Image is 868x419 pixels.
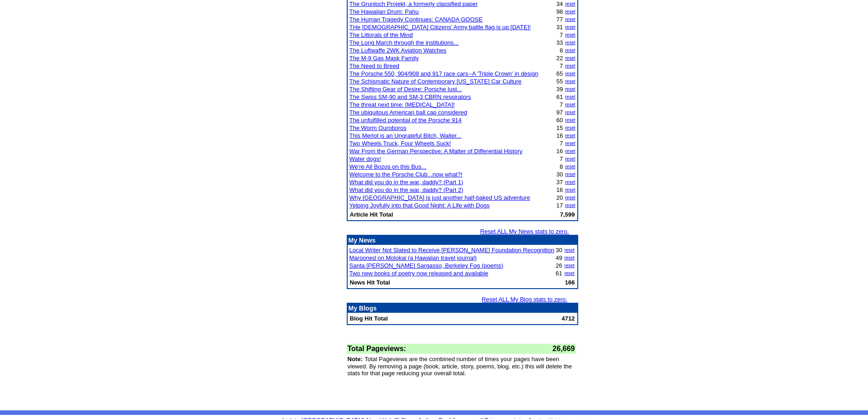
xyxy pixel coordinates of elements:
a: The Need to Breed [349,62,400,69]
b: Blog Hit Total [350,315,388,322]
font: 16 [556,132,563,139]
font: 17 [556,202,563,209]
a: reset [565,40,575,45]
a: The Littorals of the Mind [349,31,413,38]
font: 20 [556,194,563,201]
font: 7 [560,62,563,69]
a: The Hawaiian Drum: Pahu [349,8,419,15]
font: 16 [556,148,563,155]
a: Welcome to the Porsche Club...now what?! [349,171,462,178]
a: reset [565,32,575,37]
a: The Long March through the institutions... [349,39,459,46]
font: Total Pageviews are the combined number of times your pages have been viewed. By removing a page ... [348,356,572,377]
a: reset [565,63,575,68]
font: 8 [560,163,563,170]
a: reset [565,56,575,61]
a: reset [565,110,575,115]
p: My News [349,237,576,244]
a: Marooned on Molokai (a Hawaiian travel journal) [349,254,477,261]
font: 26,669 [553,345,575,352]
a: reset [565,1,575,6]
a: reset [565,203,575,208]
font: 37 [556,179,563,186]
font: 7 [560,155,563,162]
font: Note: [348,356,363,362]
font: 30 [556,171,563,178]
a: reset [565,263,575,268]
font: 98 [556,8,563,15]
font: 60 [556,117,563,124]
a: reset [565,248,575,253]
a: reset [565,133,575,138]
a: reset [565,195,575,200]
b: 166 [565,279,575,286]
a: reset [565,94,575,99]
a: The Human Tragedy Continues: CANADA GOOSE [349,16,483,23]
a: reset [565,87,575,92]
a: Two Wheels Truck, Four Wheels Suck! [349,140,451,147]
font: 26 [555,262,562,269]
a: reset [565,149,575,154]
font: 7 [560,31,563,38]
a: The M-9 Gas Mask Family [349,55,419,62]
a: The Schismatic Nature of Contemporary [US_STATE] Car Culture [349,78,522,85]
a: The Shifting Gear of Desire: Porsche lust... [349,86,462,93]
a: The Swiss SM-90 and SM-3 CBRN respirators [349,93,471,100]
font: 31 [556,24,563,31]
a: What did you do in the war, daddy? (Part 2) [349,186,463,193]
b: 4712 [562,315,575,322]
font: 33 [556,39,563,46]
a: The Grunloch Projekt, a formerly classified paper [349,0,478,7]
a: The ubiquitous American ball cap considered [349,109,467,116]
a: We're All Bozos on this Bus... [349,163,426,170]
a: reset [565,172,575,177]
a: reset [565,125,575,130]
a: reset [565,48,575,53]
a: Why [GEOGRAPHIC_DATA] is just another half-baked US adventure [349,194,530,201]
a: The Porsche 550, 904/908 and 917 race cars--A 'Triple Crown' in design [349,70,539,77]
a: reset [565,102,575,107]
a: reset [565,118,575,123]
font: 49 [555,254,562,261]
a: reset [565,156,575,161]
font: 34 [556,0,563,7]
a: The Worm Ouroboros [349,124,406,131]
a: reset [565,9,575,14]
a: What did you do in the war, daddy? (Part 1) [349,179,463,186]
b: 7,599 [560,211,575,218]
font: 7 [560,101,563,108]
font: 97 [556,109,563,116]
a: reset [565,164,575,169]
b: News Hit Total [350,279,390,286]
a: Santa [PERSON_NAME] Sargasso, Berkeley Fog (poems) [349,262,503,269]
a: The Luftwaffe 2WK Aviation Watches [349,47,447,54]
a: This Merlot is an Ungrateful Bitch, Waiter... [349,132,462,139]
a: The unfulfilled potential of the Porsche 914 [349,117,462,124]
a: reset [565,71,575,76]
a: reset [565,25,575,30]
a: reset [565,255,575,260]
p: My Blogs [349,305,576,312]
a: The threat next time: [MEDICAL_DATA]! [349,101,455,108]
font: Total Pageviews: [348,345,406,352]
font: 30 [555,247,562,253]
a: reset [565,271,575,276]
font: 65 [556,70,563,77]
font: 61 [556,93,563,100]
a: reset [565,180,575,185]
font: 8 [560,47,563,54]
a: reset [565,79,575,84]
a: Reset ALL My News stats to zero. [480,228,569,235]
font: 77 [556,16,563,23]
font: 7 [560,140,563,147]
a: THe [DEMOGRAPHIC_DATA] Citizens' Army battle flag is up [DATE]! [349,24,531,31]
font: 61 [555,270,562,277]
b: Article Hit Total [350,211,393,218]
font: 39 [556,86,563,93]
a: Local Writer Not Slated to Receive [PERSON_NAME] Foundation Recognition [349,247,555,253]
a: Two new books of poetry now released and available [349,270,488,277]
a: reset [565,187,575,192]
a: reset [565,141,575,146]
a: War From the German Perspective: A Matter of Differential History [349,148,523,155]
font: 22 [556,55,563,62]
